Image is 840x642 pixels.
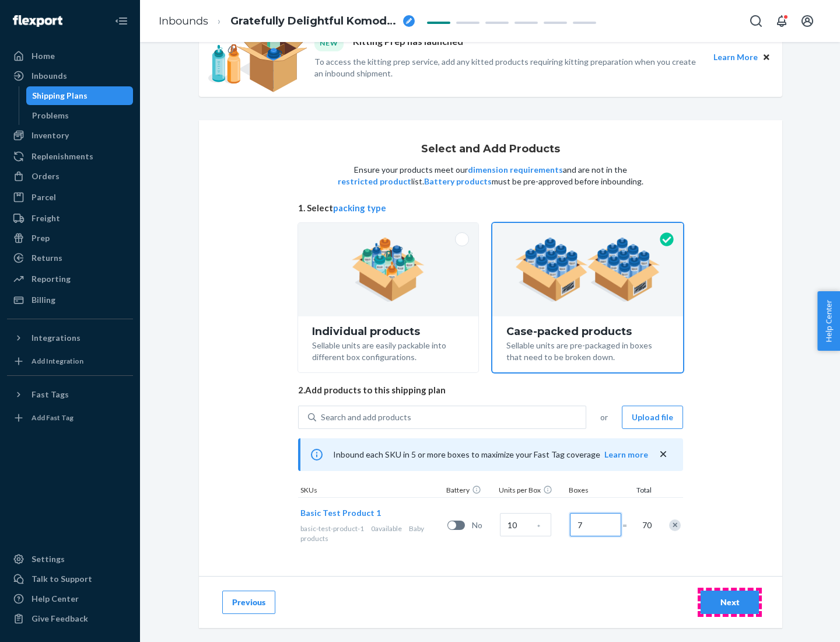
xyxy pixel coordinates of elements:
[7,609,133,628] button: Give Feedback
[13,15,62,27] img: Flexport logo
[713,51,758,64] button: Learn More
[32,110,69,121] div: Problems
[312,337,464,363] div: Sellable units are easily packable into different box configurations.
[506,326,669,337] div: Case-packed products
[32,413,73,423] div: Add Fast Tag
[669,519,681,531] div: Remove Item
[424,176,492,187] button: Battery products
[333,202,386,214] button: packing type
[110,9,133,33] button: Close Navigation
[496,485,566,497] div: Units per Box
[7,385,133,404] button: Fast Tags
[7,209,133,228] a: Freight
[7,550,133,568] a: Settings
[796,9,819,33] button: Open account menu
[622,406,683,429] button: Upload file
[159,15,208,27] a: Inbounds
[7,167,133,186] a: Orders
[7,589,133,608] a: Help Center
[353,35,463,51] p: Kitting Prep has launched
[7,291,133,309] a: Billing
[7,270,133,288] a: Reporting
[500,513,551,536] input: Case Quantity
[32,170,60,182] div: Orders
[321,411,411,423] div: Search and add products
[566,485,625,497] div: Boxes
[32,593,79,605] div: Help Center
[468,164,563,176] button: dimension requirements
[506,337,669,363] div: Sellable units are pre-packaged in boxes that need to be broken down.
[32,232,50,244] div: Prep
[701,591,759,614] button: Next
[337,164,645,187] p: Ensure your products meet our and are not in the list. must be pre-approved before inbounding.
[32,130,69,141] div: Inventory
[298,202,683,214] span: 1. Select
[7,249,133,267] a: Returns
[32,191,56,203] div: Parcel
[640,519,652,531] span: 70
[7,126,133,145] a: Inventory
[7,329,133,347] button: Integrations
[32,356,83,366] div: Add Integration
[7,47,133,65] a: Home
[32,273,71,285] div: Reporting
[298,384,683,396] span: 2. Add products to this shipping plan
[32,50,55,62] div: Home
[32,252,62,264] div: Returns
[314,35,344,51] div: NEW
[7,67,133,85] a: Inbounds
[710,596,749,608] div: Next
[32,70,67,82] div: Inbounds
[570,513,621,536] input: Number of boxes
[149,4,424,39] ol: breadcrumbs
[421,144,560,155] h1: Select and Add Products
[26,106,134,125] a: Problems
[32,332,80,344] div: Integrations
[32,294,55,306] div: Billing
[770,9,793,33] button: Open notifications
[604,449,648,460] button: Learn more
[32,212,60,224] div: Freight
[7,147,133,166] a: Replenishments
[7,570,133,588] a: Talk to Support
[352,238,425,302] img: individual-pack.facf35554cb0f1810c75b2bd6df2d64e.png
[657,448,669,460] button: close
[472,519,495,531] span: No
[300,508,381,518] span: Basic Test Product 1
[312,326,464,337] div: Individual products
[625,485,654,497] div: Total
[300,524,443,543] div: Baby products
[515,238,660,302] img: case-pack.59cecea509d18c883b923b81aeac6d0b.png
[7,229,133,247] a: Prep
[298,485,444,497] div: SKUs
[338,176,411,187] button: restricted product
[230,14,398,29] span: Gratefully Delightful Komodo Dragon
[32,90,87,102] div: Shipping Plans
[371,524,402,533] span: 0 available
[32,389,69,400] div: Fast Tags
[222,591,275,614] button: Previous
[444,485,496,497] div: Battery
[7,409,133,427] a: Add Fast Tag
[760,51,773,64] button: Close
[744,9,768,33] button: Open Search Box
[622,519,634,531] span: =
[7,188,133,207] a: Parcel
[817,291,840,351] button: Help Center
[26,86,134,105] a: Shipping Plans
[32,613,88,624] div: Give Feedback
[600,411,608,423] span: or
[32,573,92,585] div: Talk to Support
[314,56,703,79] p: To access the kitting prep service, add any kitted products requiring kitting preparation when yo...
[300,507,381,519] button: Basic Test Product 1
[300,524,364,533] span: basic-test-product-1
[32,553,65,565] div: Settings
[298,438,683,471] div: Inbound each SKU in 5 or more boxes to maximize your Fast Tag coverage
[32,151,93,162] div: Replenishments
[7,352,133,371] a: Add Integration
